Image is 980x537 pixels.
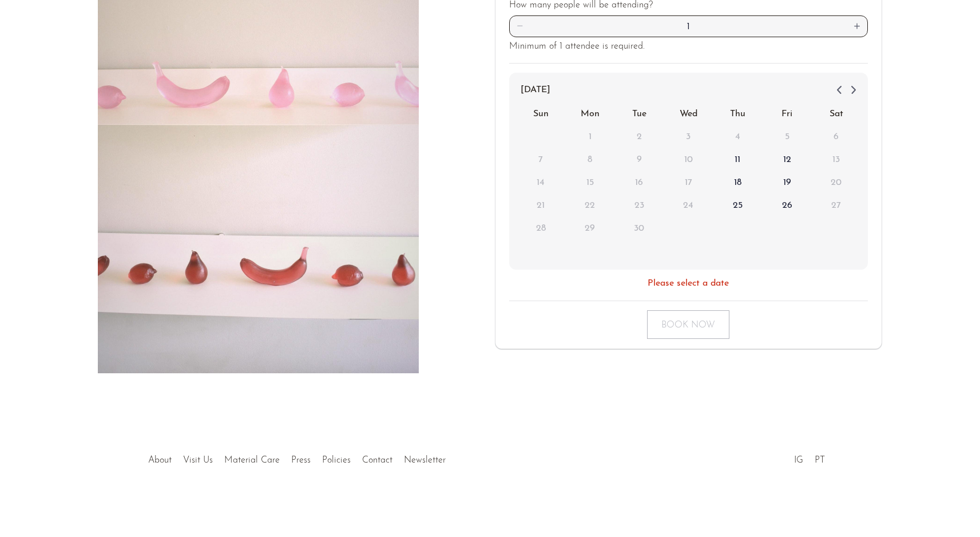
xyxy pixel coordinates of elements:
[224,456,280,465] a: Material Care
[812,102,861,125] div: Sat
[142,447,451,468] ul: Quick links
[148,456,172,465] a: About
[614,102,664,125] div: Tue
[727,149,748,170] span: 11
[565,102,614,125] div: Mon
[815,456,825,465] a: PT
[763,102,812,125] div: Fri
[291,456,311,465] a: Press
[777,149,798,170] span: 12
[788,447,831,468] ul: Social Medias
[516,80,861,100] div: [DATE]
[777,172,798,193] span: 19
[516,102,565,125] div: Sun
[664,102,713,125] div: Wed
[727,172,748,193] span: 18
[183,456,213,465] a: Visit Us
[713,102,762,125] div: Thu
[322,456,351,465] a: Policies
[727,195,748,216] span: 25
[362,456,392,465] a: Contact
[794,456,803,465] a: IG
[777,195,798,216] span: 26
[509,40,868,54] div: Minimum of 1 attendee is required.
[648,277,729,291] div: Please select a date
